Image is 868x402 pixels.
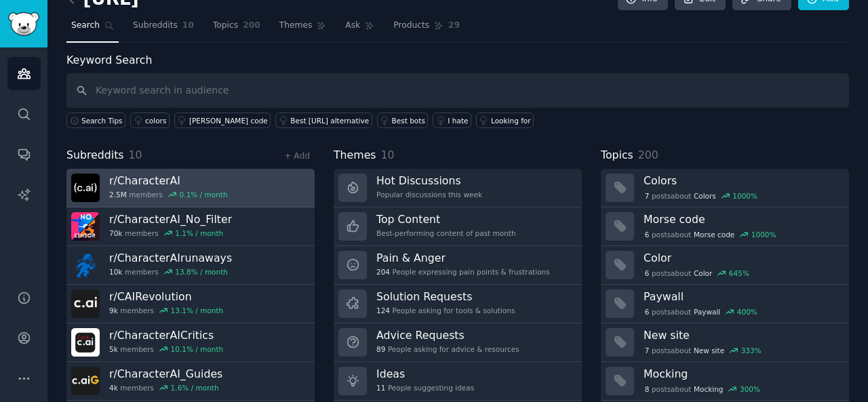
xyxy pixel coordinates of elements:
[448,20,460,32] span: 29
[66,362,315,401] a: r/CharacterAI_Guides4kmembers1.6% / month
[71,20,100,32] span: Search
[109,228,232,238] div: members
[109,190,127,199] span: 2.5M
[433,113,471,128] a: I hate
[109,306,118,315] span: 9k
[171,344,224,354] div: 10.1 % / month
[491,116,531,125] div: Looking for
[334,207,582,246] a: Top ContentBest-performing content of past month
[376,267,550,277] div: People expressing pain points & frustrations
[189,116,268,125] div: [PERSON_NAME] code
[601,362,849,401] a: Mocking8postsaboutMocking300%
[732,191,757,201] div: 1000 %
[175,228,223,238] div: 1.1 % / month
[740,384,760,394] div: 300 %
[644,251,840,265] h3: Color
[376,228,516,238] div: Best-performing content of past month
[694,384,724,394] span: Mocking
[66,207,315,246] a: r/CharacterAI_No_Filter70kmembers1.1% / month
[741,346,762,355] div: 333 %
[644,267,751,279] div: post s about
[601,207,849,246] a: Morse code6postsaboutMorse code1000%
[66,113,125,128] button: Search Tips
[645,307,650,317] span: 6
[109,228,122,238] span: 70k
[109,267,122,277] span: 10k
[129,148,142,161] span: 10
[334,147,376,164] span: Themes
[389,15,465,43] a: Products29
[694,191,716,201] span: Colors
[340,15,379,43] a: Ask
[601,169,849,207] a: Colors7postsaboutColors1000%
[109,383,222,393] div: members
[133,20,178,32] span: Subreddits
[284,151,310,161] a: + Add
[601,147,633,164] span: Topics
[644,383,762,395] div: post s about
[376,383,385,393] span: 11
[645,191,650,201] span: 7
[109,367,222,381] h3: r/ CharacterAI_Guides
[381,148,395,161] span: 10
[694,268,712,278] span: Color
[130,113,170,128] a: colors
[109,212,232,226] h3: r/ CharacterAI_No_Filter
[66,246,315,285] a: r/CharacterAIrunaways10kmembers13.8% / month
[376,289,515,304] h3: Solution Requests
[644,212,840,226] h3: Morse code
[601,285,849,323] a: Paywall6postsaboutPaywall400%
[645,384,650,394] span: 8
[109,289,223,304] h3: r/ CAIRevolution
[66,285,315,323] a: r/CAIRevolution9kmembers13.1% / month
[213,20,238,32] span: Topics
[729,268,749,278] div: 645 %
[376,306,515,315] div: People asking for tools & solutions
[8,12,39,36] img: GummySearch logo
[109,328,223,342] h3: r/ CharacterAICritics
[174,113,271,128] a: [PERSON_NAME] code
[644,306,759,318] div: post s about
[334,323,582,362] a: Advice Requests89People asking for advice & resources
[376,251,550,265] h3: Pain & Anger
[66,323,315,362] a: r/CharacterAICritics5kmembers10.1% / month
[638,148,658,161] span: 200
[171,306,224,315] div: 13.1 % / month
[448,116,468,125] div: I hate
[66,15,119,43] a: Search
[66,54,152,66] label: Keyword Search
[644,190,759,202] div: post s about
[376,383,474,393] div: People suggesting ideas
[376,267,390,277] span: 204
[376,344,385,354] span: 89
[392,116,425,125] div: Best bots
[376,306,390,315] span: 124
[376,190,482,199] div: Popular discussions this week
[66,73,849,108] input: Keyword search in audience
[376,328,519,342] h3: Advice Requests
[243,20,260,32] span: 200
[751,230,776,239] div: 1000 %
[275,113,372,128] a: Best [URL] alternative
[71,251,100,279] img: CharacterAIrunaways
[71,289,100,318] img: CAIRevolution
[393,20,429,32] span: Products
[377,113,429,128] a: Best bots
[644,328,840,342] h3: New site
[737,307,757,317] div: 400 %
[644,174,840,188] h3: Colors
[71,367,100,395] img: CharacterAI_Guides
[694,230,734,239] span: Morse code
[109,190,228,199] div: members
[109,344,223,354] div: members
[644,344,762,357] div: post s about
[109,174,228,188] h3: r/ CharacterAI
[601,323,849,362] a: New site7postsaboutNew site333%
[71,212,100,241] img: CharacterAI_No_Filter
[208,15,265,43] a: Topics200
[109,383,118,393] span: 4k
[182,20,194,32] span: 10
[345,20,360,32] span: Ask
[109,267,232,277] div: members
[180,190,228,199] div: 0.1 % / month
